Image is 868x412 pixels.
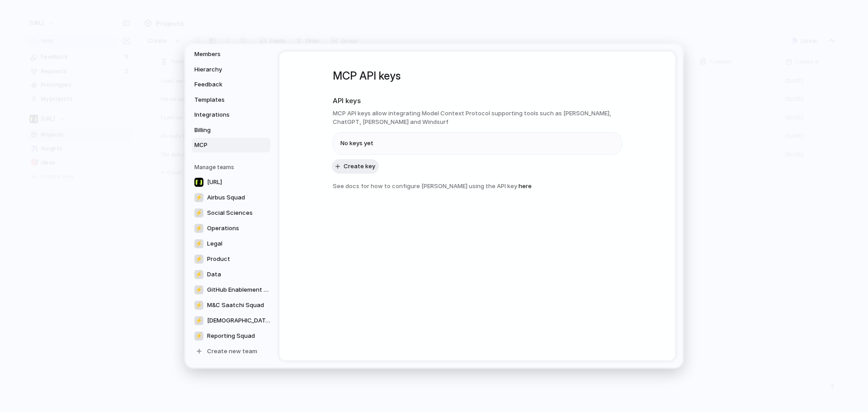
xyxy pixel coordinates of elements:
[192,175,275,189] a: [URL]
[207,193,245,202] span: Airbus Squad
[332,159,379,174] button: Create key
[194,239,203,248] div: ⚡
[194,193,203,202] div: ⚡
[344,162,375,171] span: Create key
[207,270,221,279] span: Data
[333,182,622,191] h3: See docs for how to configure [PERSON_NAME] using the API key
[519,182,532,189] a: here
[192,206,275,220] a: ⚡Social Sciences
[194,163,270,171] h5: Manage teams
[194,301,203,310] div: ⚡
[192,221,275,236] a: ⚡Operations
[207,347,257,356] span: Create new team
[207,178,222,187] span: [URL]
[207,255,230,264] span: Product
[192,190,275,205] a: ⚡Airbus Squad
[194,95,252,104] span: Templates
[194,80,252,89] span: Feedback
[192,283,275,297] a: ⚡GitHub Enablement Squad
[192,329,275,343] a: ⚡Reporting Squad
[192,344,275,359] a: Create new team
[207,285,272,294] span: GitHub Enablement Squad
[194,65,252,74] span: Hierarchy
[333,68,622,84] h1: MCP API keys
[192,123,270,137] a: Billing
[207,224,239,233] span: Operations
[192,267,275,282] a: ⚡Data
[333,96,622,106] h2: API keys
[194,141,252,150] span: MCP
[207,316,272,325] span: [DEMOGRAPHIC_DATA] Squad
[194,110,252,119] span: Integrations
[194,208,203,218] div: ⚡
[192,252,275,266] a: ⚡Product
[207,331,255,341] span: Reporting Squad
[194,316,203,325] div: ⚡
[192,313,275,328] a: ⚡[DEMOGRAPHIC_DATA] Squad
[194,285,203,294] div: ⚡
[194,50,252,59] span: Members
[194,255,203,264] div: ⚡
[194,126,252,135] span: Billing
[192,138,270,152] a: MCP
[192,108,270,122] a: Integrations
[194,224,203,233] div: ⚡
[192,93,270,107] a: Templates
[333,109,622,127] h3: MCP API keys allow integrating Model Context Protocol supporting tools such as [PERSON_NAME], Cha...
[194,331,203,341] div: ⚡
[207,239,222,248] span: Legal
[207,208,253,218] span: Social Sciences
[192,62,270,77] a: Hierarchy
[192,298,275,313] a: ⚡M&C Saatchi Squad
[192,77,270,92] a: Feedback
[194,270,203,279] div: ⚡
[192,237,275,251] a: ⚡Legal
[207,301,264,310] span: M&C Saatchi Squad
[192,47,270,62] a: Members
[340,139,373,148] span: No keys yet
